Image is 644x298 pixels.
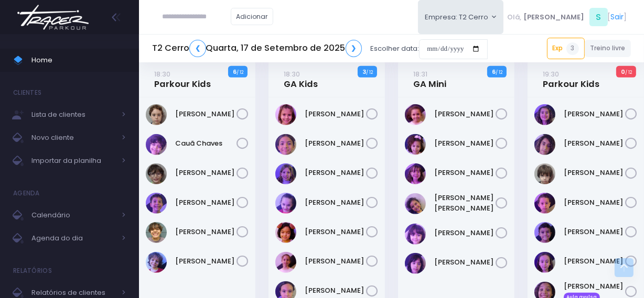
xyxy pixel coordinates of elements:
div: [ ] [503,5,631,29]
a: [PERSON_NAME] [564,109,625,119]
span: Agenda do dia [31,231,115,245]
a: [PERSON_NAME] [305,227,366,237]
img: Arthur Buranello Mechi [146,104,167,125]
small: / 12 [237,69,243,75]
img: Bárbara Duarte [275,134,296,155]
a: [PERSON_NAME] [434,109,496,119]
small: 18:30 [154,69,170,79]
img: Maya Leticia Chaves Silva Lima [405,224,426,245]
a: Cauã Chaves [175,138,237,149]
img: Gael Guerrero [534,222,555,243]
a: [PERSON_NAME] [434,168,496,178]
a: [PERSON_NAME] [175,168,237,178]
a: [PERSON_NAME] [305,168,366,178]
a: [PERSON_NAME] [564,227,625,237]
img: Gael Machado [146,193,167,214]
small: / 12 [496,69,502,75]
span: Home [31,53,126,67]
a: ❮ [189,40,206,57]
a: [PERSON_NAME] [564,256,625,267]
h5: T2 Cerro Quarta, 17 de Setembro de 2025 [152,40,362,57]
a: Sair [611,12,624,23]
a: Adicionar [231,8,274,25]
span: Novo cliente [31,131,115,145]
span: 3 [566,42,579,55]
img: Benjamim Skromov [534,134,555,155]
div: Escolher data: [152,37,488,61]
img: Raul Bolzani [146,252,167,273]
img: Joana Sierra Silami [534,252,555,273]
small: / 12 [366,69,373,75]
a: [PERSON_NAME] [434,228,496,238]
a: [PERSON_NAME] [434,138,496,149]
span: Importar da planilha [31,154,115,168]
a: [PERSON_NAME] [175,256,237,267]
a: 19:30Parkour Kids [543,69,599,90]
img: Benjamin Ribeiro Floriano [534,163,555,184]
a: [PERSON_NAME] [175,109,237,119]
img: Athena Rosier [534,104,555,125]
a: [PERSON_NAME] [305,256,366,267]
a: [PERSON_NAME] [564,138,625,149]
img: Davi Fernandes Gadioli [146,163,167,184]
a: [PERSON_NAME] [175,197,237,208]
small: 19:30 [543,69,559,79]
a: [PERSON_NAME] [175,227,237,237]
h4: Clientes [13,82,41,103]
a: ❯ [346,40,362,57]
img: Maria Clara Gallo [405,163,426,184]
img: Alice Iervolino Pinheiro Ferreira [405,104,426,125]
span: S [589,8,608,26]
strong: 3 [362,68,366,76]
span: Calendário [31,208,115,222]
a: 18:31GA Mini [413,69,446,90]
a: [PERSON_NAME] [564,168,625,178]
a: [PERSON_NAME] [564,197,625,208]
img: Tereza Sampaio [405,253,426,274]
a: [PERSON_NAME] [305,138,366,149]
img: Clarice Abramovici [275,193,296,214]
img: Clara Queiroz Skliutas [275,163,296,184]
img: Betina Sierra Silami [534,193,555,214]
img: Júlia Iervolino Pinheiro Ferreira [275,252,296,273]
a: [PERSON_NAME] [305,197,366,208]
img: Ayla ladeira Pupo [275,104,296,125]
span: Lista de clientes [31,108,115,122]
img: Manuela Marqui Medeiros Gomes [405,134,426,155]
small: / 12 [625,69,632,75]
img: Cauã Chaves Silva Lima [146,134,167,155]
h4: Agenda [13,183,40,204]
a: [PERSON_NAME] [305,109,366,119]
span: Olá, [508,12,522,23]
span: [PERSON_NAME] [523,12,584,23]
a: [PERSON_NAME] [305,285,366,296]
a: [PERSON_NAME] [PERSON_NAME] [434,193,496,213]
strong: 0 [621,68,625,76]
img: Julia Kallas Cohen [275,222,296,243]
a: 18:30GA Kids [284,69,318,90]
strong: 6 [492,68,496,76]
small: 18:30 [284,69,300,79]
strong: 6 [233,68,237,76]
img: Julio Bolzani Rodrigues [146,222,167,243]
img: Maria Olívia Assunção de Matoa [405,193,426,214]
a: 18:30Parkour Kids [154,69,211,90]
small: 18:31 [413,69,427,79]
a: [PERSON_NAME] [434,257,496,268]
h4: Relatórios [13,260,52,281]
a: Treino livre [585,40,631,57]
a: Exp3 [547,38,585,59]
